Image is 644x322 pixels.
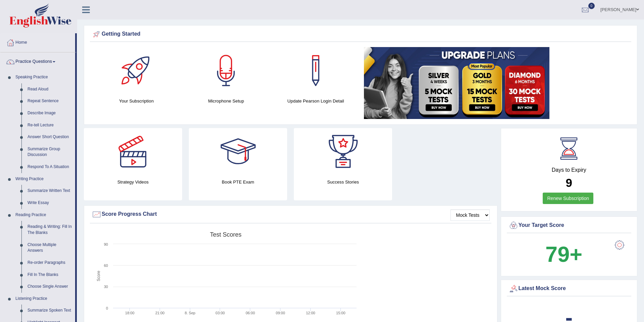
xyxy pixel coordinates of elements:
[0,33,75,50] a: Home
[84,178,182,186] h4: Strategy Videos
[543,193,593,204] a: Renew Subscription
[189,178,287,186] h4: Book PTE Exam
[92,209,490,219] div: Score Progress Chart
[24,83,75,95] a: Read Aloud
[184,97,267,105] h4: Microphone Setup
[24,131,75,143] a: Answer Short Question
[24,305,75,317] a: Summarize Spoken Text
[24,107,75,119] a: Describe Image
[336,311,345,315] text: 15:00
[508,167,630,173] h4: Days to Expiry
[24,269,75,281] a: Fill In The Blanks
[104,264,108,268] text: 60
[96,271,101,281] tspan: Score
[24,161,75,173] a: Respond To A Situation
[12,293,75,305] a: Listening Practice
[545,242,582,267] b: 79+
[12,71,75,83] a: Speaking Practice
[95,97,178,105] h4: Your Subscription
[24,221,75,239] a: Reading & Writing: Fill In The Blanks
[125,311,135,315] text: 18:00
[0,52,75,69] a: Practice Questions
[364,47,549,119] img: small5.jpg
[24,143,75,161] a: Summarize Group Discussion
[508,220,630,231] div: Your Target Score
[588,3,595,9] span: 0
[306,311,315,315] text: 12:00
[12,173,75,185] a: Writing Practice
[12,209,75,221] a: Reading Practice
[104,285,108,289] text: 30
[104,242,108,246] text: 90
[155,311,165,315] text: 21:00
[274,97,357,105] h4: Update Pearson Login Detail
[92,29,630,39] div: Getting Started
[294,178,392,186] h4: Success Stories
[185,311,196,315] tspan: 8. Sep
[216,311,225,315] text: 03:00
[246,311,255,315] text: 06:00
[24,197,75,209] a: Write Essay
[24,257,75,269] a: Re-order Paragraphs
[210,231,241,238] tspan: Test scores
[276,311,285,315] text: 09:00
[24,239,75,257] a: Choose Multiple Answers
[24,185,75,197] a: Summarize Written Text
[24,95,75,107] a: Repeat Sentence
[24,119,75,131] a: Re-tell Lecture
[566,176,572,189] b: 9
[508,284,630,294] div: Latest Mock Score
[106,306,108,310] text: 0
[24,281,75,293] a: Choose Single Answer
